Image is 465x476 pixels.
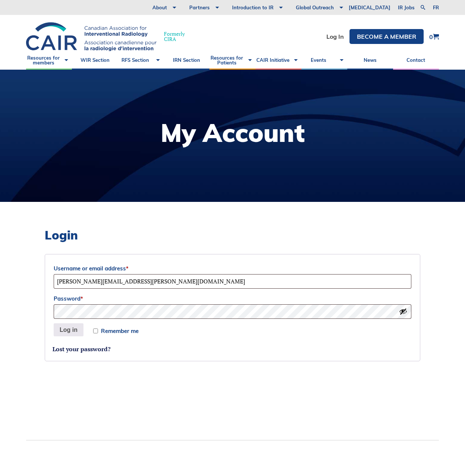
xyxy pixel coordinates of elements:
span: Remember me [101,328,139,334]
a: WIR Section [72,51,118,70]
input: Remember me [93,329,98,333]
button: Show password [399,307,407,315]
a: Events [301,51,347,70]
label: Password [54,293,411,304]
h1: My Account [161,120,305,145]
h2: Login [45,228,420,242]
a: Log In [326,34,344,39]
span: Formerly CIRA [164,31,185,42]
a: Become a member [349,29,424,44]
img: CIRA [26,22,156,51]
a: IRN Section [164,51,209,70]
a: Resources for members [26,51,72,70]
button: Log in [54,323,83,337]
a: fr [433,5,439,10]
a: Contact [393,51,439,70]
a: RFS Section [118,51,164,70]
label: Username or email address [54,263,411,274]
a: Lost your password? [53,345,111,353]
a: 0 [429,34,439,40]
a: CAIR Initiative [256,51,301,70]
a: FormerlyCIRA [26,22,192,51]
a: News [347,51,393,70]
a: Resources for Patients [209,51,255,70]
